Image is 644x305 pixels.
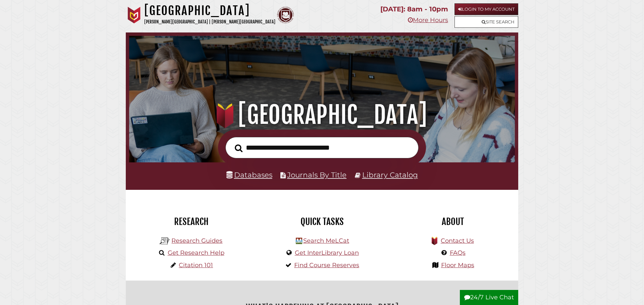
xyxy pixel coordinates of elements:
a: Library Catalog [362,170,418,179]
a: Login to My Account [454,3,518,15]
img: Hekman Library Logo [296,238,302,244]
a: Search MeLCat [303,237,349,244]
h2: Research [131,216,252,227]
a: Contact Us [441,237,474,244]
a: Get Research Help [168,249,224,256]
a: Floor Maps [441,261,474,269]
a: Get InterLibrary Loan [295,249,359,256]
a: Databases [226,170,272,179]
button: Search [231,142,246,154]
h2: Quick Tasks [262,216,382,227]
p: [PERSON_NAME][GEOGRAPHIC_DATA] | [PERSON_NAME][GEOGRAPHIC_DATA] [144,18,275,26]
h2: About [392,216,513,227]
a: More Hours [408,16,448,24]
a: FAQs [450,249,466,256]
h1: [GEOGRAPHIC_DATA] [139,100,505,130]
p: [DATE]: 8am - 10pm [380,3,448,15]
a: Find Course Reserves [294,261,359,269]
a: Research Guides [171,237,222,244]
img: Hekman Library Logo [160,236,170,246]
i: Search [235,144,243,152]
a: Journals By Title [287,170,346,179]
img: Calvin Theological Seminary [277,7,294,23]
h1: [GEOGRAPHIC_DATA] [144,3,275,18]
a: Site Search [454,16,518,28]
a: Citation 101 [179,261,213,269]
img: Calvin University [126,7,143,23]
